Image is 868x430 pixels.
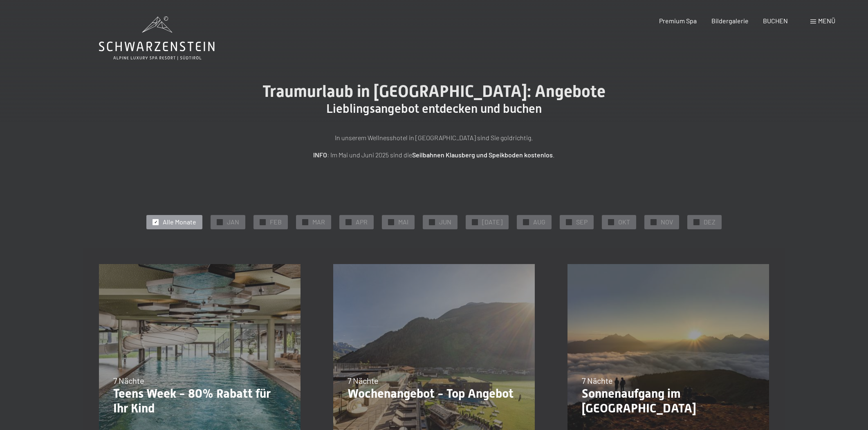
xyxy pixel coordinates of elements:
span: ✓ [390,219,393,225]
strong: Seilbahnen Klausberg und Speikboden kostenlos [412,151,553,159]
span: 7 Nächte [348,376,379,385]
span: Alle Monate [163,217,196,226]
span: ✓ [525,219,528,225]
span: Traumurlaub in [GEOGRAPHIC_DATA]: Angebote [262,82,606,101]
span: [DATE] [482,217,502,226]
span: JUN [439,217,451,226]
span: ✓ [154,219,157,225]
span: MAI [398,217,408,226]
span: OKT [618,217,630,226]
span: ✓ [431,219,434,225]
a: Bildergalerie [711,17,749,25]
span: FEB [270,217,282,226]
span: ✓ [567,219,571,225]
p: Teens Week - 80% Rabatt für Ihr Kind [113,386,286,416]
span: ✓ [304,219,307,225]
span: NOV [661,217,673,226]
span: 7 Nächte [113,376,144,385]
p: Sonnenaufgang im [GEOGRAPHIC_DATA] [582,386,755,416]
span: AUG [533,217,545,226]
span: SEP [576,217,588,226]
span: JAN [227,217,239,226]
span: ✓ [695,219,698,225]
p: : Im Mai und Juni 2025 sind die . [230,150,639,160]
span: APR [356,217,368,226]
span: ✓ [473,219,477,225]
a: Premium Spa [659,17,697,25]
span: ✓ [652,219,655,225]
span: ✓ [218,219,222,225]
span: DEZ [704,217,715,226]
p: Wochenangebot - Top Angebot [348,386,520,401]
span: ✓ [347,219,350,225]
strong: INFO [313,151,327,159]
a: BUCHEN [763,17,788,25]
span: Menü [818,17,835,25]
span: MAR [312,217,325,226]
span: 7 Nächte [582,376,613,385]
span: ✓ [610,219,613,225]
span: Lieblingsangebot entdecken und buchen [326,101,542,116]
span: ✓ [261,219,265,225]
p: In unserem Wellnesshotel in [GEOGRAPHIC_DATA] sind Sie goldrichtig. [230,132,639,143]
